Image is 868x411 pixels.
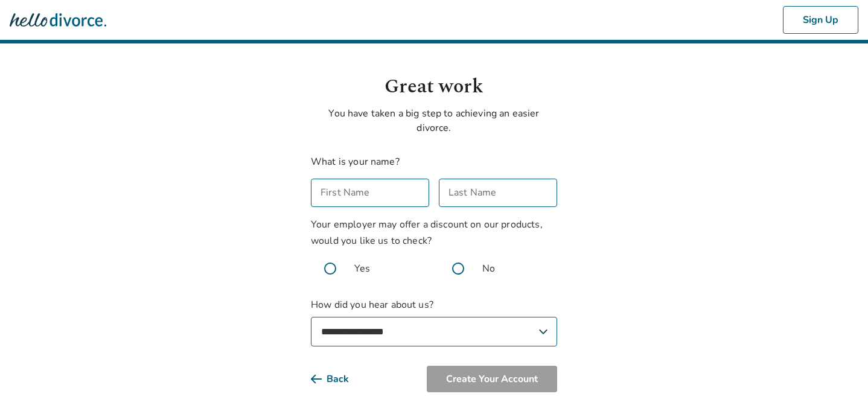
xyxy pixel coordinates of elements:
[482,261,495,276] span: No
[311,155,400,168] label: What is your name?
[311,106,557,135] p: You have taken a big step to achieving an easier divorce.
[354,261,370,276] span: Yes
[808,353,868,411] iframe: Chat Widget
[311,298,557,346] label: How did you hear about us?
[427,366,557,392] button: Create Your Account
[311,317,557,346] select: How did you hear about us?
[311,218,543,247] span: Your employer may offer a discount on our products, would you like us to check?
[783,6,858,34] button: Sign Up
[10,8,106,32] img: Hello Divorce Logo
[311,72,557,101] h1: Great work
[311,366,368,392] button: Back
